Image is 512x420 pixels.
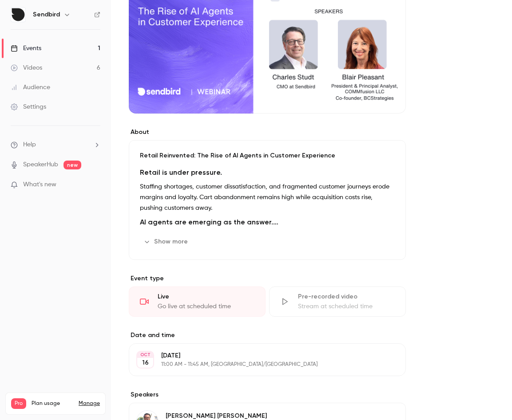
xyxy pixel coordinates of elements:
div: Settings [11,102,46,111]
span: Plan usage [32,400,73,407]
div: Videos [11,63,42,72]
iframe: Noticeable Trigger [90,181,100,189]
span: What's new [23,180,56,189]
span: Pro [11,398,26,409]
div: OCT [137,352,153,358]
label: Date and time [129,331,406,340]
span: new [64,161,81,169]
p: Staffing shortages, customer dissatisfaction, and fragmented customer journeys erode margins and ... [140,181,395,213]
a: Manage [79,400,100,407]
h2: AI agents are emerging as the answer. [140,217,395,228]
label: About [129,128,406,137]
p: Retail Reinvented: The Rise of AI Agents in Customer Experience [140,151,395,160]
h2: Retail is under pressure. [140,167,395,178]
div: Live [158,292,254,301]
p: [DATE] [161,351,359,360]
img: Sendbird [11,8,25,22]
span: Help [23,140,36,149]
label: Speakers [129,390,406,399]
div: Stream at scheduled time [298,302,395,311]
p: 16 [142,358,149,367]
button: Show more [140,235,193,249]
p: Event type [129,274,406,283]
div: Pre-recorded video [298,292,395,301]
div: Events [11,44,41,53]
div: Pre-recorded videoStream at scheduled time [269,287,406,317]
div: Audience [11,83,50,92]
div: Go live at scheduled time [158,302,254,311]
div: LiveGo live at scheduled time [129,287,266,317]
a: SpeakerHub [23,160,58,169]
li: help-dropdown-opener [11,140,100,149]
h6: Sendbird [33,10,60,19]
p: 11:00 AM - 11:45 AM, [GEOGRAPHIC_DATA]/[GEOGRAPHIC_DATA] [161,361,359,368]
